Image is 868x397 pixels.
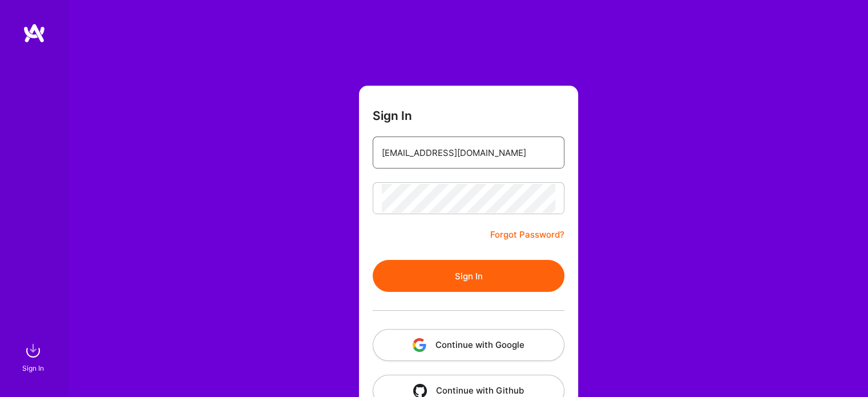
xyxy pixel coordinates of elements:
input: Email... [382,138,555,167]
a: sign inSign In [24,339,45,374]
button: Continue with Google [373,329,564,361]
a: Forgot Password? [490,228,564,242]
button: Sign In [373,260,564,292]
img: icon [413,338,426,352]
img: logo [23,23,46,43]
img: sign in [22,339,45,362]
h3: Sign In [373,109,412,123]
div: Sign In [22,362,44,374]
